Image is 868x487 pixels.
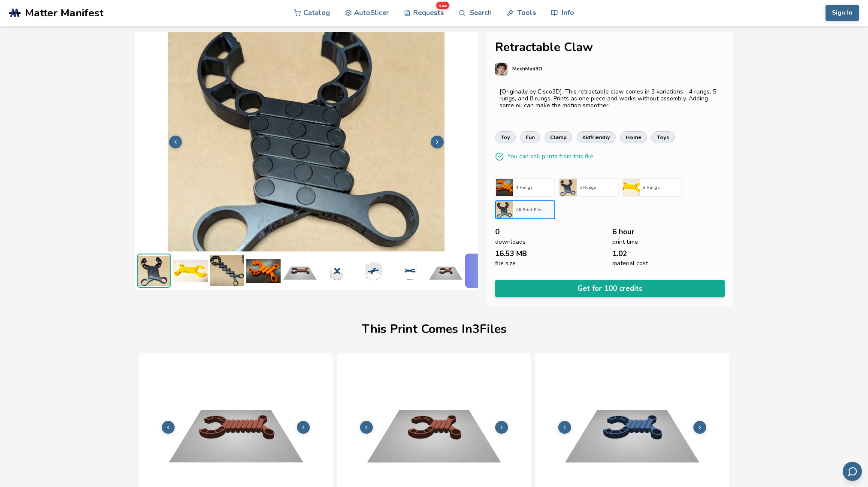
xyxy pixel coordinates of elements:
[544,131,572,143] a: clamp
[495,63,508,76] img: MechMad3D's profile
[623,179,640,196] img: 8 Rungs
[495,41,725,54] h1: Retractable Claw
[495,228,499,236] span: 0
[612,228,635,236] span: 6 hour
[516,185,552,190] h3: 4 Rungs
[362,323,507,336] h1: This Print Comes In 3 File s
[516,207,552,212] h3: All Print Files
[579,185,615,190] h3: 5 Rungs
[319,254,354,288] img: 3_3D_Dimensions
[496,201,513,218] img: All Print Files
[843,462,862,481] button: Send feedback via email
[495,239,526,245] span: downloads
[577,131,616,143] a: kidfriendly
[495,250,527,258] span: 16.53 MB
[643,185,679,190] h3: 8 Rungs
[507,152,593,161] p: You can sell prints from this file
[356,254,390,288] img: 3_3D_Dimensions
[620,131,647,143] a: home
[429,254,463,288] img: 2_Print_Preview
[826,5,859,21] button: Sign In
[392,254,426,288] img: 3_3D_Dimensions
[512,64,542,73] p: MechMad3D
[651,131,675,143] a: toys
[612,250,627,258] span: 1.02
[499,88,720,109] p: [Originally by Cisco3D]. This retractable claw comes in 3 variations - 4 rungs, 5 rungs, and 8 ru...
[559,178,619,197] button: 5 Rungs5 Rungs
[496,179,513,196] img: 4 Rungs
[283,254,317,288] img: 3_Print_Preview
[495,131,516,143] a: toy
[495,178,555,197] button: 4 Rungs4 Rungs
[495,200,555,219] button: All Print FilesAll Print Files
[495,260,516,267] span: file size
[495,63,725,84] a: MechMad3D's profileMechMad3D
[560,179,577,196] img: 5 Rungs
[25,7,103,19] span: Matter Manifest
[612,260,648,267] span: material cost
[495,280,725,297] button: Get for 100 credits
[622,178,682,197] button: 8 Rungs8 Rungs
[612,239,638,245] span: print time
[520,131,540,143] a: fun
[436,2,449,9] span: new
